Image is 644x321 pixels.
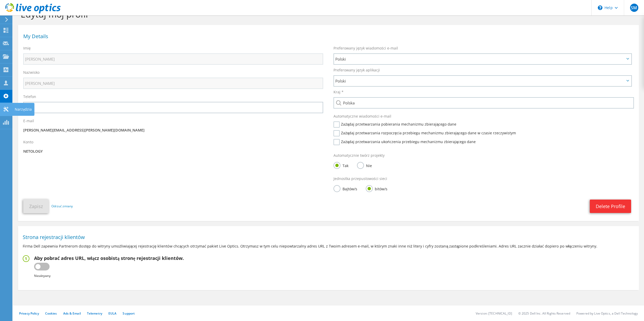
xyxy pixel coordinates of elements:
a: Support [123,311,135,316]
a: Privacy Policy [19,311,39,316]
h1: My Details [23,34,631,39]
label: Telefon [23,94,36,99]
li: © 2025 Dell Inc. All Rights Reserved [518,311,570,316]
h1: Edytuj mój profil [21,9,634,20]
label: Automatycznie twórz projekty [333,153,385,158]
label: Zażądaj przetwarzania pobierania mechanizmu zbierającego dane [333,121,456,128]
span: SM [630,4,638,12]
li: Version: [TECHNICAL_ID] [476,311,512,316]
label: E-mail [23,118,34,124]
label: bitów/s [366,185,387,192]
button: Zapisz [23,199,49,213]
a: Cookies [45,311,57,316]
a: EULA [108,311,116,316]
p: [PERSON_NAME][EMAIL_ADDRESS][PERSON_NAME][DOMAIN_NAME] [23,127,323,133]
p: NETOLOGY [23,149,323,154]
a: Ads & Email [63,311,81,316]
a: Delete Profile [590,200,631,213]
label: Preferowany język wiadomości e-mail [333,46,398,51]
span: Polski [335,56,625,62]
span: Polski [335,78,625,84]
a: Odrzuć zmiany [51,203,73,209]
label: Tak [333,162,348,168]
label: Nazwisko [23,70,39,75]
b: Nieaktywny [34,274,51,278]
label: Zażądaj przetwarzania ukończenia przebiegu mechanizmu zbierającego dane [333,139,476,145]
svg: \n [598,5,602,10]
a: Telemetry [87,311,102,316]
h2: Aby pobrać adres URL, włącz osobistą stronę rejestracji klientów. [34,255,184,261]
li: Powered by Live Optics, a Dell Technology [576,311,638,316]
label: Kraj * [333,89,344,95]
label: Jednostka przepustowości sieci [333,176,387,181]
label: Bajtów/s [333,185,357,192]
label: Zażądaj przetwarzania rozpoczęcia przebiegu mechanizmu zbierającego dane w czasie rzeczywistym [333,130,516,136]
h1: Strona rejestracji klientów [23,235,632,240]
label: Preferowany język aplikacji [333,68,380,73]
div: Narzędzia [12,103,34,116]
p: Firma Dell zapewnia Partnerom dostęp do witryny umożliwiającej rejestrację klientów chcących otrz... [23,243,634,249]
label: Konto [23,139,33,145]
label: Imię [23,46,31,51]
label: Nie [357,162,372,168]
label: Automatyczne wiadomości e-mail [333,114,391,119]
